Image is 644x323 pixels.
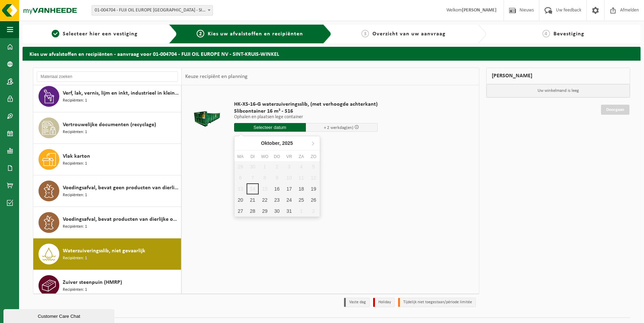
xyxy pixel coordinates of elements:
input: Materiaal zoeken [37,71,178,82]
span: Voedingsafval, bevat geen producten van dierlijke oorsprong, gemengde verpakking (exclusief glas) [63,184,179,192]
span: Bevestiging [553,31,584,37]
div: 29 [259,206,271,217]
span: 3 [361,30,369,37]
span: Kies uw afvalstoffen en recipiënten [208,31,303,37]
div: 27 [234,206,247,217]
span: Recipiënten: 1 [63,97,87,104]
li: Vaste dag [344,298,370,307]
span: 2 [197,30,204,37]
span: Vlak karton [63,152,90,160]
iframe: chat widget [3,308,116,323]
span: Verf, lak, vernis, lijm en inkt, industrieel in kleinverpakking [63,89,179,97]
span: Zuiver steenpuin (HMRP) [63,278,122,287]
a: 1Selecteer hier een vestiging [26,30,163,38]
div: do [271,153,283,160]
button: Vertrouwelijke documenten (recyclage) Recipiënten: 1 [33,112,181,144]
div: di [247,153,259,160]
span: HK-XS-16-G waterzuiveringsslib, (met verhoogde achterkant) [234,101,378,108]
span: Slibcontainer 16 m³ - S16 [234,108,378,115]
button: Waterzuiveringsslib, niet gevaarlijk Recipiënten: 1 [33,238,181,270]
button: Zuiver steenpuin (HMRP) Recipiënten: 1 [33,270,181,301]
div: 17 [283,183,295,194]
div: 22 [259,194,271,206]
div: 19 [307,183,319,194]
span: Selecteer hier een vestiging [63,31,138,37]
div: 20 [234,194,247,206]
div: za [295,153,307,160]
div: 25 [295,194,307,206]
button: Voedingsafval, bevat geen producten van dierlijke oorsprong, gemengde verpakking (exclusief glas)... [33,175,181,207]
input: Selecteer datum [234,123,306,132]
div: 23 [271,194,283,206]
p: Uw winkelmand is leeg [487,84,630,97]
strong: [PERSON_NAME] [462,8,497,13]
h2: Kies uw afvalstoffen en recipiënten - aanvraag voor 01-004704 - FUJI OIL EUROPE NV - SINT-KRUIS-W... [23,47,641,60]
span: Recipiënten: 1 [63,224,87,230]
button: Voedingsafval, bevat producten van dierlijke oorsprong, onverpakt, categorie 3 Recipiënten: 1 [33,207,181,238]
i: 2025 [282,141,293,146]
div: 18 [295,183,307,194]
div: wo [259,153,271,160]
a: Doorgaan [601,105,629,115]
span: 01-004704 - FUJI OIL EUROPE NV - SINT-KRUIS-WINKEL [92,5,213,16]
div: 26 [307,194,319,206]
div: 21 [247,194,259,206]
span: Recipiënten: 1 [63,287,87,293]
div: 2 [307,206,319,217]
div: ma [234,153,247,160]
button: Vlak karton Recipiënten: 1 [33,144,181,175]
span: 4 [542,30,550,37]
li: Tijdelijk niet toegestaan/période limitée [398,298,476,307]
span: Waterzuiveringsslib, niet gevaarlijk [63,247,145,255]
div: Oktober, [258,138,296,149]
span: Recipiënten: 1 [63,129,87,136]
button: Verf, lak, vernis, lijm en inkt, industrieel in kleinverpakking Recipiënten: 1 [33,81,181,112]
div: Keuze recipiënt en planning [182,68,251,85]
div: [PERSON_NAME] [486,68,630,84]
div: 28 [247,206,259,217]
span: Voedingsafval, bevat producten van dierlijke oorsprong, onverpakt, categorie 3 [63,215,179,224]
li: Holiday [373,298,395,307]
div: 16 [271,183,283,194]
span: Recipiënten: 1 [63,255,87,262]
span: Overzicht van uw aanvraag [372,31,446,37]
span: Vertrouwelijke documenten (recyclage) [63,121,156,129]
p: Ophalen en plaatsen lege container [234,115,378,120]
span: + 2 werkdag(en) [324,125,353,130]
span: Recipiënten: 1 [63,192,87,199]
div: vr [283,153,295,160]
span: 1 [52,30,59,37]
div: 31 [283,206,295,217]
div: 24 [283,194,295,206]
span: 01-004704 - FUJI OIL EUROPE NV - SINT-KRUIS-WINKEL [92,6,213,15]
span: Recipiënten: 1 [63,160,87,167]
div: 30 [271,206,283,217]
div: zo [307,153,319,160]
